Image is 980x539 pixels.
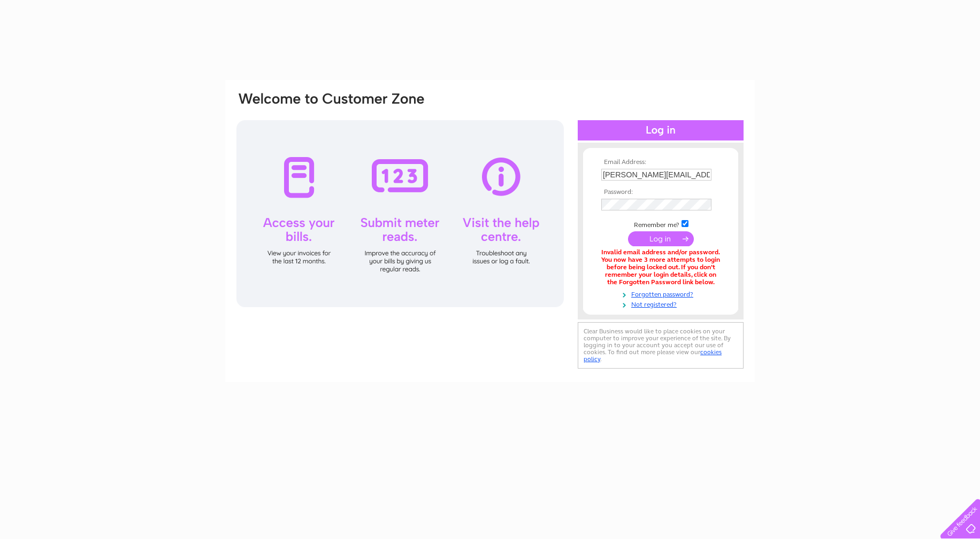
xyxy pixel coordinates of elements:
[599,189,723,196] th: Password:
[628,231,694,246] input: Submit
[584,348,722,363] a: cookies policy
[578,322,744,369] div: Clear Business would like to place cookies on your computer to improve your experience of the sit...
[601,299,723,309] a: Not registered?
[601,288,723,299] a: Forgotten password?
[599,159,723,166] th: Email Address:
[601,249,720,286] div: Invalid email address and/or password. You now have 3 more attempts to login before being locked ...
[599,218,723,229] td: Remember me?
